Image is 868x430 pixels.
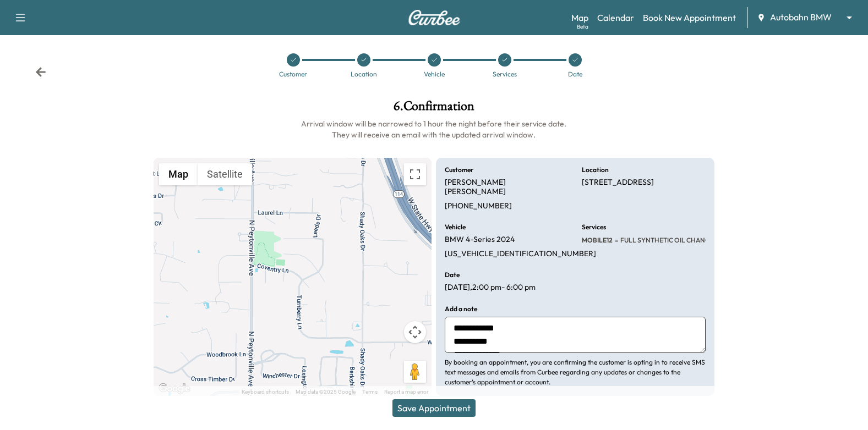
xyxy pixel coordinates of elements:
button: Map camera controls [404,321,426,343]
p: By booking an appointment, you are confirming the customer is opting in to receive SMS text messa... [445,357,706,387]
span: Autobahn BMW [770,11,832,24]
div: Back [35,67,46,78]
p: [US_VEHICLE_IDENTIFICATION_NUMBER] [445,249,596,259]
p: [DATE] , 2:00 pm - 6:00 pm [445,283,536,293]
span: MOBILE12 [582,236,613,245]
img: Curbee Logo [408,10,461,25]
h6: Date [445,272,460,278]
button: Show satellite imagery [198,163,252,185]
p: [PERSON_NAME] [PERSON_NAME] [445,178,569,197]
h6: Customer [445,167,473,173]
p: [PHONE_NUMBER] [445,201,512,211]
div: Services [493,71,517,78]
h6: Vehicle [445,224,466,230]
button: Toggle fullscreen view [404,163,426,185]
h6: Add a note [445,306,477,312]
button: Show street map [159,163,198,185]
div: Location [351,71,377,78]
div: Customer [279,71,307,78]
span: FULL SYNTHETIC OIL CHANGE [618,236,714,245]
a: MapBeta [571,11,588,24]
img: Google [156,382,193,396]
div: Date [568,71,582,78]
span: - [613,235,618,246]
h1: 6 . Confirmation [154,100,714,118]
div: Beta [577,23,588,31]
a: Calendar [597,11,634,24]
h6: Location [582,167,609,173]
h6: Arrival window will be narrowed to 1 hour the night before their service date. They will receive ... [154,118,714,140]
h6: Services [582,224,606,230]
a: Book New Appointment [643,11,736,24]
button: Save Appointment [392,399,476,417]
p: BMW 4-Series 2024 [445,235,515,245]
a: Open this area in Google Maps (opens a new window) [156,382,193,396]
button: Drag Pegman onto the map to open Street View [404,361,426,383]
div: Vehicle [424,71,445,78]
p: [STREET_ADDRESS] [582,178,654,188]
